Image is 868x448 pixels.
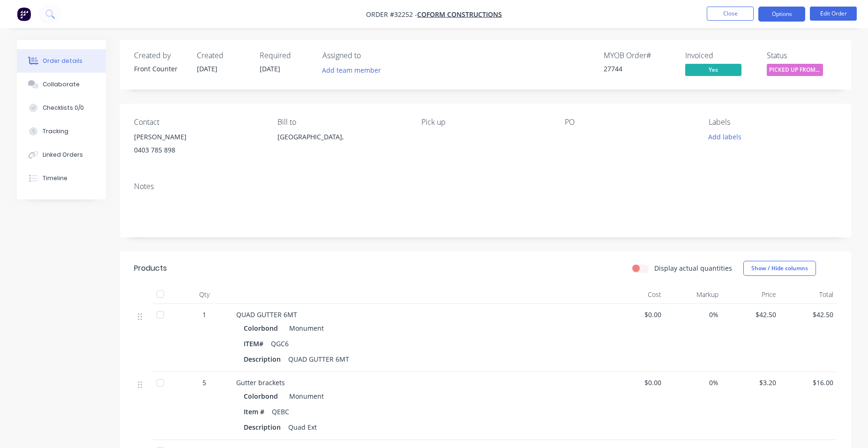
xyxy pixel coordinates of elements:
[244,405,268,418] div: Item #
[244,389,282,403] div: Colorbond
[421,118,550,127] div: Pick up
[43,80,80,89] div: Collaborate
[685,51,756,60] div: Invoiced
[134,118,262,127] div: Contact
[17,7,31,21] img: Factory
[134,130,262,144] div: [PERSON_NAME]
[134,51,186,60] div: Created by
[134,130,262,160] div: [PERSON_NAME]0403 785 898
[758,7,805,22] button: Options
[176,285,232,304] div: Qty
[260,64,280,73] span: [DATE]
[43,104,84,112] div: Checklists 0/0
[277,118,406,127] div: Bill to
[784,378,834,387] span: $16.00
[322,51,416,60] div: Assigned to
[604,51,674,60] div: MYOB Order #
[743,261,816,276] button: Show / Hide columns
[244,352,284,366] div: Description
[726,310,776,319] span: $42.50
[267,337,292,350] div: QGC6
[17,49,106,73] button: Order details
[726,378,776,387] span: $3.20
[322,64,386,76] button: Add team member
[268,405,293,418] div: QEBC
[134,263,167,274] div: Products
[244,321,282,335] div: Colorbond
[236,378,285,387] span: Gutter brackets
[611,310,661,319] span: $0.00
[707,7,754,21] button: Close
[244,337,267,350] div: ITEM#
[767,51,837,60] div: Status
[134,182,837,191] div: Notes
[285,321,324,335] div: Monument
[317,64,386,76] button: Add team member
[685,64,741,76] span: Yes
[366,10,417,19] span: Order #32252 -
[284,420,321,434] div: Quad Ext
[810,7,857,21] button: Edit Order
[284,352,353,366] div: QUAD GUTTER 6MT
[654,263,732,273] label: Display actual quantities
[17,96,106,120] button: Checklists 0/0
[134,144,262,157] div: 0403 785 898
[784,310,834,319] span: $42.50
[285,389,324,403] div: Monument
[43,57,83,65] div: Order details
[703,130,746,143] button: Add labels
[767,64,823,76] span: PICKED UP FROM ...
[197,51,248,60] div: Created
[669,310,719,319] span: 0%
[17,120,106,143] button: Tracking
[17,167,106,190] button: Timeline
[202,378,206,387] span: 5
[202,310,206,319] span: 1
[17,73,106,96] button: Collaborate
[722,285,780,304] div: Price
[260,51,311,60] div: Required
[17,143,106,167] button: Linked Orders
[709,118,837,127] div: Labels
[197,64,217,73] span: [DATE]
[277,130,406,144] div: [GEOGRAPHIC_DATA],
[669,378,719,387] span: 0%
[611,378,661,387] span: $0.00
[780,285,838,304] div: Total
[277,130,406,160] div: [GEOGRAPHIC_DATA],
[236,310,297,319] span: QUAD GUTTER 6MT
[43,127,69,136] div: Tracking
[244,420,284,434] div: Description
[565,118,693,127] div: PO
[604,64,674,74] div: 27744
[417,10,502,19] a: COFORM CONSTRUCTIONS
[607,285,665,304] div: Cost
[134,64,186,74] div: Front Counter
[43,151,83,159] div: Linked Orders
[43,174,68,182] div: Timeline
[767,64,823,78] button: PICKED UP FROM ...
[665,285,723,304] div: Markup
